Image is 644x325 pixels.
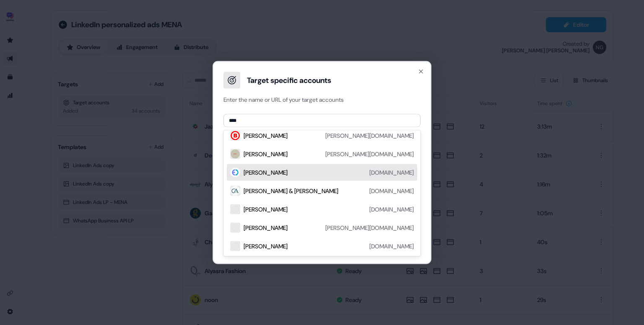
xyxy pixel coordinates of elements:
[244,205,288,214] div: [PERSON_NAME]
[244,168,288,177] div: [PERSON_NAME]
[220,95,424,104] p: Enter the name or URL of your target accounts
[325,224,414,232] div: [PERSON_NAME][DOMAIN_NAME]
[244,224,288,232] div: [PERSON_NAME]
[369,242,414,250] div: [DOMAIN_NAME]
[369,187,414,195] div: [DOMAIN_NAME]
[325,150,414,158] div: [PERSON_NAME][DOMAIN_NAME]
[325,132,414,140] div: [PERSON_NAME][DOMAIN_NAME]
[369,168,414,177] div: [DOMAIN_NAME]
[244,132,288,140] div: [PERSON_NAME]
[244,187,338,195] div: [PERSON_NAME] & [PERSON_NAME]
[244,150,288,158] div: [PERSON_NAME]
[369,205,414,214] div: [DOMAIN_NAME]
[244,242,288,250] div: [PERSON_NAME]
[247,75,331,85] h3: Target specific accounts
